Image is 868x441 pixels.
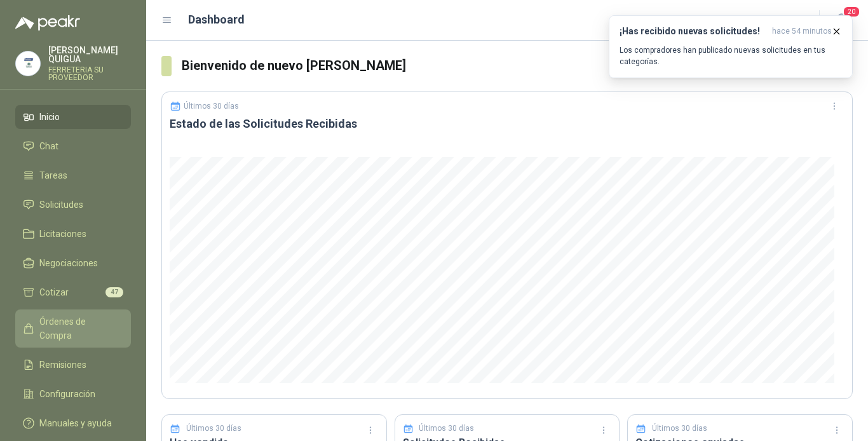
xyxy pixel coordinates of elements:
span: Negociaciones [39,256,98,270]
h3: ¡Has recibido nuevas solicitudes! [620,26,767,37]
span: Órdenes de Compra [39,315,119,343]
span: Tareas [39,168,67,182]
a: Licitaciones [15,222,131,246]
p: Últimos 30 días [652,423,707,435]
h1: Dashboard [188,11,245,29]
a: Órdenes de Compra [15,309,131,348]
p: Últimos 30 días [186,423,241,435]
p: Últimos 30 días [419,423,474,435]
a: Configuración [15,382,131,406]
span: Configuración [39,387,95,401]
span: hace 54 minutos [772,26,832,37]
p: [PERSON_NAME] QUIGUA [48,46,131,64]
a: Inicio [15,105,131,129]
span: Manuales y ayuda [39,416,112,430]
a: Chat [15,134,131,158]
a: Manuales y ayuda [15,411,131,435]
a: Remisiones [15,353,131,377]
span: Licitaciones [39,227,86,241]
span: 47 [105,287,123,297]
h3: Bienvenido de nuevo [PERSON_NAME] [182,56,853,76]
span: Solicitudes [39,198,83,212]
span: Remisiones [39,358,86,372]
h3: Estado de las Solicitudes Recibidas [170,116,844,132]
img: Logo peakr [15,15,80,31]
img: Company Logo [16,51,40,76]
a: Solicitudes [15,193,131,217]
a: Negociaciones [15,251,131,275]
span: 20 [843,6,860,18]
span: Chat [39,139,58,153]
a: Cotizar47 [15,280,131,304]
button: ¡Has recibido nuevas solicitudes!hace 54 minutos Los compradores han publicado nuevas solicitudes... [609,15,853,78]
button: 20 [830,9,853,32]
p: Los compradores han publicado nuevas solicitudes en tus categorías. [620,44,842,67]
span: Inicio [39,110,60,124]
a: Tareas [15,163,131,187]
span: Cotizar [39,285,69,299]
p: FERRETERIA SU PROVEEDOR [48,66,131,81]
p: Últimos 30 días [184,102,239,111]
